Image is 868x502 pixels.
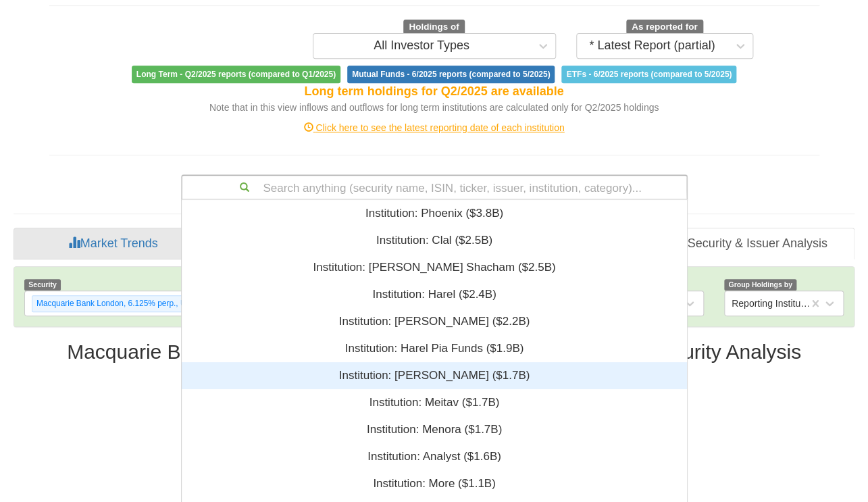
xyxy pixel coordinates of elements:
[182,443,687,470] div: Institution: ‎Analyst ‎($1.6B)‏
[182,200,687,227] div: Institution: ‎Phoenix ‎($3.8B)‏
[182,470,687,497] div: Institution: ‎More ‎($1.1B)‏
[14,341,854,363] h2: Macquarie Bank London, 6.125% perp., USD | USQ568A9SP31 - Security Analysis
[49,101,819,114] div: Note that in this view inflows and outflows for long term institutions are calculated only for Q2...
[374,39,469,53] div: All Investor Types
[24,279,61,291] span: Security
[182,281,687,308] div: Institution: ‎Harel ‎($2.4B)‏
[14,228,212,260] a: Market Trends
[39,121,829,134] div: Click here to see the latest reporting date of each institution
[132,66,340,83] span: Long Term - Q2/2025 reports (compared to Q1/2025)
[648,228,854,260] a: Security & Issuer Analysis
[49,83,819,101] div: Long term holdings for Q2/2025 are available
[182,362,687,389] div: Institution: ‎[PERSON_NAME] ‎($1.7B)‏
[182,254,687,281] div: Institution: ‎[PERSON_NAME] Shacham ‎($2.5B)‏
[403,20,464,34] span: Holdings of
[347,66,555,83] span: Mutual Funds - 6/2025 reports (compared to 5/2025)
[14,383,854,397] div: No holdings in Latest
[182,416,687,443] div: Institution: ‎Menora ‎($1.7B)‏
[724,279,796,291] span: Group Holdings by
[182,227,687,254] div: Institution: ‎Clal ‎($2.5B)‏
[182,176,686,199] div: Search anything (security name, ISIN, ticker, issuer, institution, category)...
[32,296,266,311] div: Macquarie Bank London, 6.125% perp., USD | USQ568A9SP31
[182,335,687,362] div: Institution: ‎Harel Pia Funds ‎($1.9B)‏
[589,39,715,53] div: * Latest Report (partial)
[626,20,703,34] span: As reported for
[732,297,810,310] div: Reporting Institutions
[561,66,736,83] span: ETFs - 6/2025 reports (compared to 5/2025)
[182,308,687,335] div: Institution: ‎[PERSON_NAME] ‎($2.2B)‏
[182,389,687,416] div: Institution: ‎Meitav ‎($1.7B)‏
